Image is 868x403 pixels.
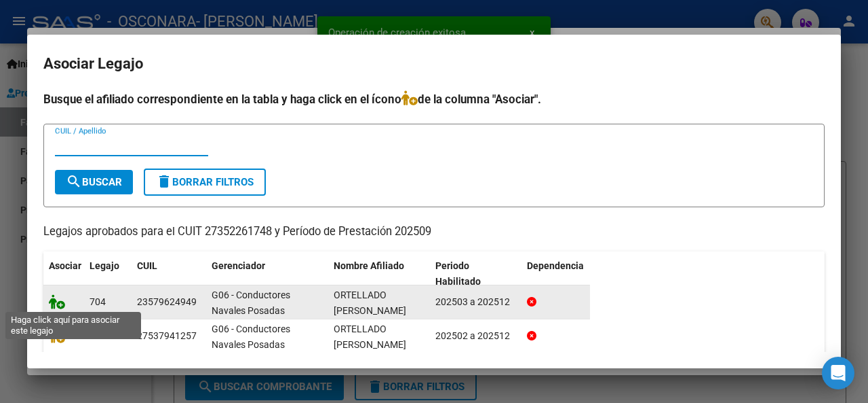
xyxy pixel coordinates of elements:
span: Buscar [66,176,122,188]
div: 202502 a 202512 [435,328,516,344]
datatable-header-cell: CUIL [132,251,206,296]
span: 704 [90,296,106,307]
div: 27537941257 [137,328,197,344]
span: Dependencia [527,260,584,271]
datatable-header-cell: Gerenciador [206,251,328,296]
span: Gerenciador [212,260,265,271]
button: Borrar Filtros [144,169,266,196]
span: G06 - Conductores Navales Posadas [212,290,290,316]
span: ORTELLADO HELIN VALENTINA ARAMIS [334,323,406,350]
div: 202503 a 202512 [435,294,516,310]
datatable-header-cell: Dependencia [521,251,623,296]
span: Asociar [49,260,81,271]
span: G06 - Conductores Navales Posadas [212,323,290,350]
h4: Busque el afiliado correspondiente en la tabla y haga click en el ícono de la columna "Asociar". [43,90,825,108]
div: 23579624949 [137,294,197,310]
datatable-header-cell: Asociar [43,251,84,296]
span: ORTELLADO HELIN ANTHONY ALAN [334,290,406,332]
datatable-header-cell: Legajo [84,251,132,296]
div: Open Intercom Messenger [822,357,854,389]
datatable-header-cell: Nombre Afiliado [328,251,430,296]
p: Legajos aprobados para el CUIT 27352261748 y Período de Prestación 202509 [43,224,825,241]
datatable-header-cell: Periodo Habilitado [430,251,521,296]
span: Periodo Habilitado [435,260,481,287]
button: Buscar [55,170,133,194]
mat-icon: delete [156,173,172,190]
span: Legajo [90,260,119,271]
mat-icon: search [66,173,82,190]
h2: Asociar Legajo [43,51,825,77]
span: 681 [90,330,106,341]
span: Borrar Filtros [156,176,254,188]
span: Nombre Afiliado [334,260,404,271]
span: CUIL [137,260,157,271]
